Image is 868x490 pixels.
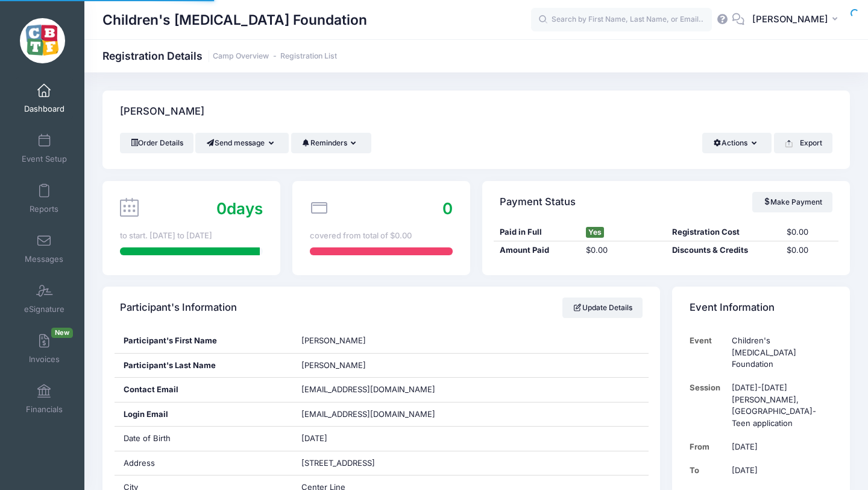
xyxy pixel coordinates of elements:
span: Event Setup [22,154,67,164]
span: Messages [25,254,63,264]
a: Financials [16,378,73,420]
span: Financials [26,404,63,415]
div: Address [115,451,292,476]
h4: Event Information [690,291,775,325]
a: Camp Overview [213,52,269,61]
button: Send message [195,133,289,153]
div: days [216,197,263,220]
span: [EMAIL_ADDRESS][DOMAIN_NAME] [301,384,435,394]
div: Amount Paid [494,244,580,256]
h1: Registration Details [102,49,337,62]
a: Order Details [120,133,193,153]
span: Invoices [29,354,60,364]
span: 0 [216,199,227,218]
h4: Payment Status [500,185,576,219]
td: Session [690,376,726,435]
span: [DATE] [301,433,327,443]
a: Event Setup [16,127,73,170]
div: Participant's First Name [115,329,292,353]
h4: Participant's Information [120,291,237,325]
span: 0 [442,199,453,218]
span: New [51,328,73,338]
div: Contact Email [115,378,292,402]
button: [PERSON_NAME] [744,6,850,34]
a: Registration List [280,52,337,61]
span: [PERSON_NAME] [752,13,828,26]
img: Children's Brain Tumor Foundation [20,18,65,63]
span: [STREET_ADDRESS] [301,458,375,468]
span: Dashboard [24,104,64,114]
div: Discounts & Credits [666,244,781,256]
td: Event [690,329,726,376]
span: Reports [30,204,58,214]
button: Reminders [291,133,371,153]
span: [EMAIL_ADDRESS][DOMAIN_NAME] [301,409,452,421]
div: Participant's Last Name [115,354,292,378]
button: Export [774,133,832,153]
div: covered from total of $0.00 [310,230,453,242]
div: Date of Birth [115,427,292,451]
td: [DATE] [726,459,832,482]
a: Reports [16,177,73,220]
button: Actions [702,133,772,153]
div: to start. [DATE] to [DATE] [120,230,263,242]
span: [PERSON_NAME] [301,360,366,370]
span: eSignature [24,304,64,314]
div: Login Email [115,402,292,427]
a: InvoicesNew [16,328,73,370]
div: Registration Cost [666,226,781,238]
h4: [PERSON_NAME] [120,95,204,129]
a: Update Details [562,297,643,318]
input: Search by First Name, Last Name, or Email... [531,8,712,32]
a: Dashboard [16,77,73,119]
a: Messages [16,227,73,270]
span: Yes [586,227,604,238]
span: [PERSON_NAME] [301,336,366,345]
td: From [690,435,726,459]
div: Paid in Full [494,226,580,238]
td: Children's [MEDICAL_DATA] Foundation [726,329,832,376]
td: [DATE]-[DATE] [PERSON_NAME], [GEOGRAPHIC_DATA]-Teen application [726,376,832,435]
a: eSignature [16,278,73,320]
a: Make Payment [752,192,832,212]
td: To [690,459,726,482]
td: [DATE] [726,435,832,459]
h1: Children's [MEDICAL_DATA] Foundation [102,6,367,34]
div: $0.00 [781,244,838,256]
div: $0.00 [580,244,666,256]
div: $0.00 [781,226,838,238]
